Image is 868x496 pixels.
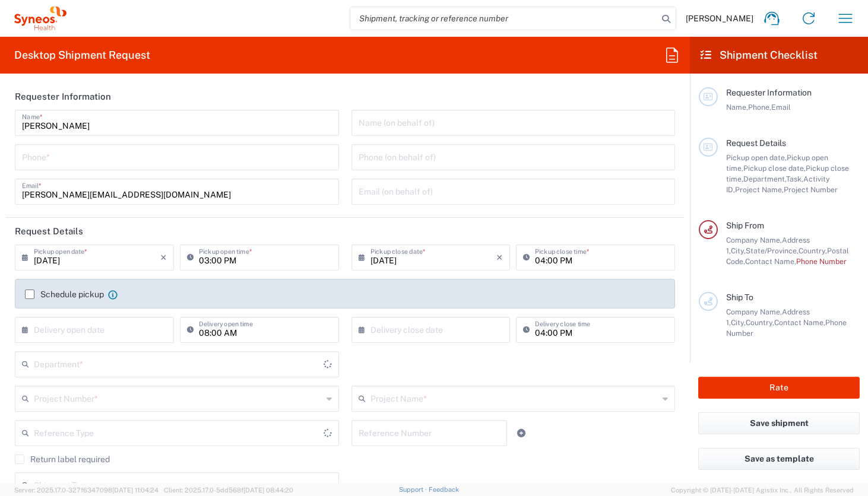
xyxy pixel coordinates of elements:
span: [PERSON_NAME] [686,13,753,24]
h2: Requester Information [15,91,111,103]
span: Server: 2025.17.0-327f6347098 [14,487,159,494]
span: Request Details [726,138,786,148]
label: Schedule pickup [25,290,104,299]
span: Company Name, [726,236,782,244]
span: Phone Number [796,257,847,266]
span: Pickup close date, [743,164,806,173]
button: Rate [698,377,860,399]
span: Client: 2025.17.0-5dd568f [164,487,293,494]
span: [DATE] 08:44:20 [243,487,293,494]
span: Task, [786,174,803,183]
span: State/Province, [746,246,799,255]
i: × [160,248,167,267]
span: Ship To [726,292,753,302]
span: City, [731,246,746,255]
span: Department, [743,174,786,183]
input: Shipment, tracking or reference number [350,7,658,30]
span: Country, [746,318,774,327]
span: Country, [799,246,827,255]
span: Phone, [748,103,771,112]
a: Add Reference [513,425,530,441]
span: Project Number [784,185,838,194]
span: Pickup open date, [726,153,787,162]
button: Save as template [698,448,860,470]
a: Support [399,486,429,493]
i: × [496,248,503,267]
span: Copyright © [DATE]-[DATE] Agistix Inc., All Rights Reserved [671,485,854,495]
span: Name, [726,103,748,112]
label: Return label required [15,454,110,464]
span: Requester Information [726,88,812,97]
h2: Shipment Checklist [701,48,818,62]
span: Contact Name, [774,318,825,327]
span: Email [771,103,791,112]
span: Contact Name, [745,257,796,266]
button: Save shipment [698,412,860,434]
span: Project Name, [735,185,784,194]
h2: Desktop Shipment Request [14,48,150,62]
span: Ship From [726,221,764,230]
span: [DATE] 11:04:24 [112,487,159,494]
span: Company Name, [726,307,782,316]
span: City, [731,318,746,327]
a: Feedback [429,486,459,493]
h2: Request Details [15,225,83,237]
